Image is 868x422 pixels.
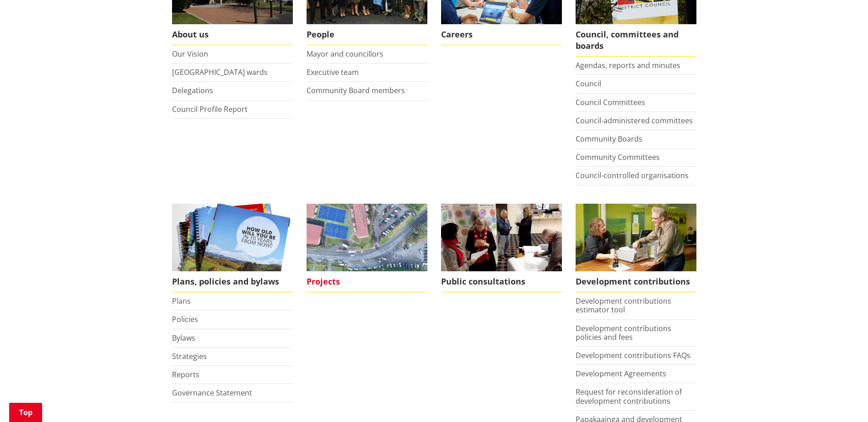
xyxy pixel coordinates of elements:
span: Development contributions [576,271,696,292]
span: Public consultations [441,271,562,292]
span: Careers [441,24,562,45]
span: Projects [307,271,427,292]
a: Governance Statement [172,388,252,398]
img: Fees [576,204,696,272]
a: Bylaws [172,333,195,343]
a: Community Boards [576,134,642,144]
a: Development Agreements [576,369,666,379]
iframe: Messenger Launcher [826,384,859,417]
a: Council-administered committees [576,116,693,126]
a: Agendas, reports and minutes [576,60,680,70]
a: Council Committees [576,97,645,107]
a: Development contributions policies and fees [576,323,671,342]
a: Strategies [172,351,207,361]
a: [GEOGRAPHIC_DATA] wards [172,67,268,77]
a: Policies [172,314,198,324]
a: Plans [172,296,191,306]
a: We produce a number of plans, policies and bylaws including the Long Term Plan Plans, policies an... [172,204,293,293]
span: Plans, policies and bylaws [172,271,293,292]
a: Delegations [172,85,213,95]
a: Council [576,79,601,89]
a: FInd out more about fees and fines here Development contributions [576,204,696,293]
a: Development contributions FAQs [576,350,690,360]
img: Long Term Plan [172,204,293,272]
a: Reports [172,369,199,380]
a: public-consultations Public consultations [441,204,562,293]
a: Community Board members [307,85,405,95]
a: Executive team [307,67,359,77]
a: Top [9,403,42,422]
span: People [307,24,427,45]
span: About us [172,24,293,45]
a: Our Vision [172,49,208,59]
img: public-consultations [441,204,562,272]
a: Development contributions estimator tool [576,296,671,315]
span: Council, committees and boards [576,24,696,57]
a: Request for reconsideration of development contributions [576,387,682,406]
a: Mayor and councillors [307,49,383,59]
img: DJI_0336 [307,204,427,272]
a: Community Committees [576,152,660,162]
a: Projects [307,204,427,293]
a: Council-controlled organisations [576,170,689,180]
a: Council Profile Report [172,104,248,114]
